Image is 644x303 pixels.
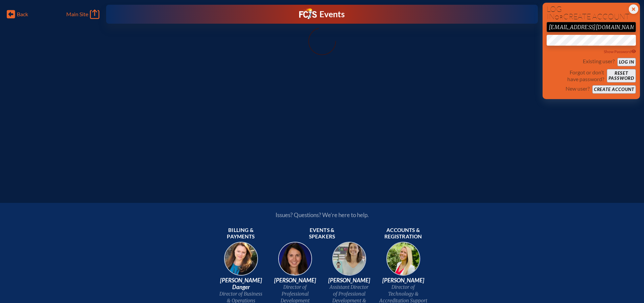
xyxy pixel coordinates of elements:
input: Email [547,22,636,32]
h1: Events [319,10,345,19]
p: Existing user? [583,58,615,65]
img: 9c64f3fb-7776-47f4-83d7-46a341952595 [219,240,263,283]
span: [PERSON_NAME] [379,277,428,284]
button: Resetpassword [607,69,636,83]
button: Log in [617,58,636,66]
span: Back [17,11,28,18]
button: Create account [592,85,636,94]
a: FCIS LogoEvents [299,8,345,20]
img: 545ba9c4-c691-43d5-86fb-b0a622cbeb82 [328,240,371,283]
span: Show Password [604,49,636,54]
span: [PERSON_NAME] Danger [217,277,265,290]
span: [PERSON_NAME] [271,277,319,284]
span: Main Site [66,11,88,18]
p: Forgot or don’t have password? [547,69,604,83]
div: FCIS Events — Future ready [225,8,419,20]
h1: Log in create account [547,5,636,21]
span: or [555,14,563,21]
img: b1ee34a6-5a78-4519-85b2-7190c4823173 [382,240,425,283]
span: Billing & payments [217,227,265,240]
img: Florida Council of Independent Schools [299,8,317,19]
a: Main Site [66,9,99,19]
p: Issues? Questions? We’re here to help. [203,211,441,218]
span: Accounts & registration [379,227,428,240]
span: [PERSON_NAME] [325,277,374,284]
span: Events & speakers [298,227,347,240]
p: New user? [566,85,590,92]
img: 94e3d245-ca72-49ea-9844-ae84f6d33c0f [273,240,317,283]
